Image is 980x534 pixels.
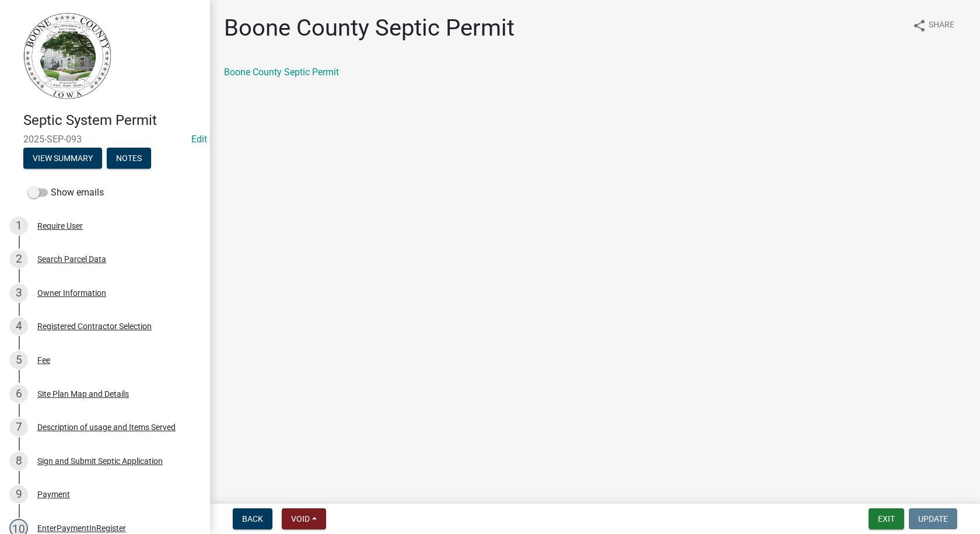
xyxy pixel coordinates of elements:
div: 5 [9,351,28,369]
h1: Boone County Septic Permit [224,14,514,42]
h4: Septic System Permit [23,112,201,129]
img: Boone County, Iowa [23,12,112,100]
span: Share [929,19,954,33]
button: Notes [107,148,151,169]
div: Fee [37,356,50,364]
div: Owner Information [37,289,106,297]
div: 6 [9,385,28,403]
button: Update [909,508,957,529]
div: Site Plan Map and Details [37,390,129,398]
label: Show emails [28,186,104,200]
a: Boone County Septic Permit [224,67,339,78]
div: 2 [9,250,28,268]
div: Sign and Submit Septic Application [37,457,163,465]
div: 7 [9,418,28,437]
button: Void [282,508,326,529]
wm-modal-confirm: Notes [107,154,151,163]
button: Back [233,508,272,529]
a: Edit [191,134,207,145]
span: Update [918,514,948,523]
button: View Summary [23,148,102,169]
div: Search Parcel Data [37,255,106,263]
div: Payment [37,490,70,498]
div: Description of usage and Items Served [37,423,176,431]
i: share [912,19,926,33]
div: 9 [9,485,28,504]
div: 8 [9,452,28,470]
button: shareShare [903,14,964,37]
wm-modal-confirm: Summary [23,154,102,163]
div: 1 [9,217,28,235]
div: 4 [9,317,28,336]
span: Void [291,514,310,523]
span: Back [242,514,263,523]
button: Exit [869,508,904,529]
div: Require User [37,222,83,230]
div: Registered Contractor Selection [37,322,152,330]
span: 2025-SEP-093 [23,134,187,145]
wm-modal-confirm: Edit Application Number [191,134,207,145]
div: EnterPaymentInRegister [37,524,126,532]
div: 3 [9,284,28,302]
